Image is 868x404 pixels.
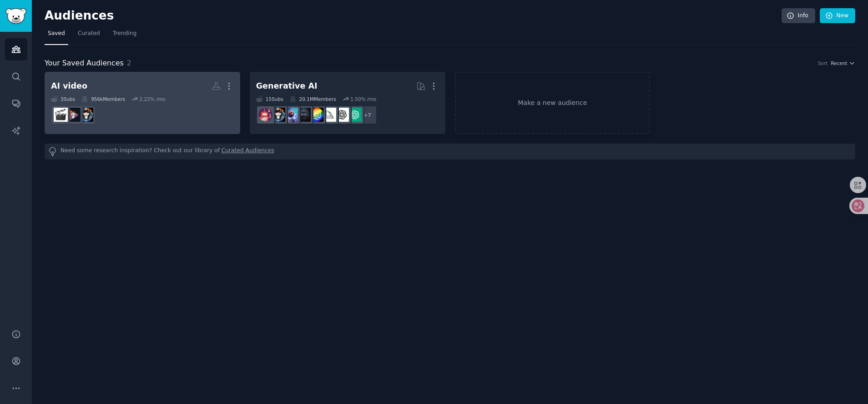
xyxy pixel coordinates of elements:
[358,105,377,125] div: + 7
[335,108,349,122] img: OpenAI
[309,108,323,122] img: GPT3
[256,80,318,92] div: Generative AI
[75,26,103,45] a: Curated
[110,26,140,45] a: Trending
[54,108,68,122] img: aivideo
[78,30,100,38] span: Curated
[258,108,273,122] img: dalle2
[455,72,651,134] a: Make a new audience
[45,9,782,23] h2: Audiences
[127,59,131,67] span: 2
[79,108,93,122] img: aiArt
[271,108,285,122] img: aiArt
[48,30,65,38] span: Saved
[250,72,445,134] a: Generative AI15Subs20.1MMembers1.50% /mo+7ChatGPTOpenAImidjourneyGPT3weirddalleStableDiffusionaiA...
[284,108,298,122] img: StableDiffusion
[5,8,26,24] img: GummySearch logo
[256,96,283,102] div: 15 Sub s
[45,58,124,69] span: Your Saved Audiences
[297,108,311,122] img: weirddalle
[831,60,855,66] button: Recent
[139,96,165,102] div: 2.22 % /mo
[322,108,336,122] img: midjourney
[45,72,240,134] a: AI video3Subs956kMembers2.22% /moaiArtaivideosaivideo
[818,60,828,66] div: Sort
[348,108,362,122] img: ChatGPT
[820,8,855,24] a: New
[45,144,855,160] div: Need some research inspiration? Check out our library of
[113,30,136,38] span: Trending
[51,80,87,92] div: AI video
[66,108,81,122] img: aivideos
[45,26,68,45] a: Saved
[222,147,274,156] a: Curated Audiences
[290,96,336,102] div: 20.1M Members
[782,8,815,24] a: Info
[51,96,75,102] div: 3 Sub s
[350,96,376,102] div: 1.50 % /mo
[81,96,125,102] div: 956k Members
[831,60,847,66] span: Recent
